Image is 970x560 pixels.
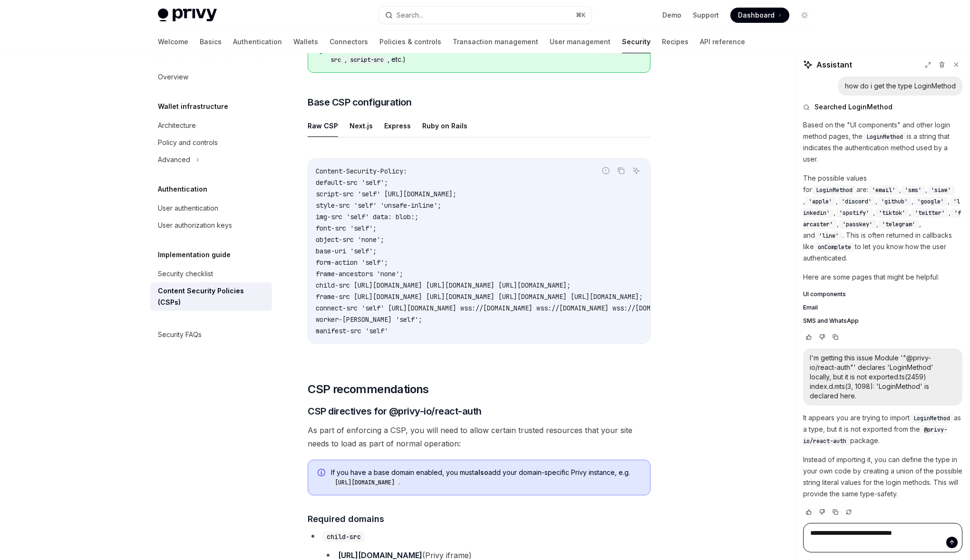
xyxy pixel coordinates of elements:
[946,537,958,548] button: Send message
[316,235,384,244] span: object-src 'none';
[803,412,962,446] p: It appears you are trying to import as a type, but it is not exported from the package.
[318,469,327,478] svg: Info
[803,173,962,264] p: The possible values for are: , , , , , , , , , , , , , , and . This is often returned in callback...
[308,512,384,525] span: Required domains
[842,198,872,205] span: 'discord'
[803,317,962,325] a: SMS and WhatsApp
[622,30,650,53] a: Security
[158,220,232,231] div: User authorization keys
[803,290,962,298] a: UI components
[200,30,222,53] a: Basics
[158,9,217,22] img: light logo
[913,415,950,422] span: LoginMethod
[331,468,640,487] span: If you have a base domain enabled, you must add your domain-specific Privy instance, e.g. .
[379,30,441,53] a: Policies & controls
[150,134,272,151] a: Policy and controls
[881,198,908,205] span: 'github'
[150,117,272,134] a: Architecture
[872,186,895,194] span: 'email'
[158,120,196,131] div: Architecture
[803,209,961,228] span: 'farcaster'
[905,186,921,194] span: 'sms'
[803,317,859,325] span: SMS and WhatsApp
[316,167,407,175] span: Content-Security-Policy:
[915,209,945,217] span: 'twitter'
[730,8,789,23] a: Dashboard
[316,258,388,267] span: form-action 'self';
[150,326,272,343] a: Security FAQs
[158,268,213,280] div: Security checklist
[316,327,388,335] span: manifest-src 'self'
[158,203,218,214] div: User authentication
[843,221,873,228] span: 'passkey'
[453,30,538,53] a: Transaction management
[474,468,488,476] strong: also
[158,183,207,195] h5: Authentication
[917,198,944,205] span: 'google'
[158,30,188,53] a: Welcome
[308,96,411,109] span: Base CSP configuration
[882,221,915,228] span: 'telegram'
[316,315,422,324] span: worker-[PERSON_NAME] 'self';
[150,217,272,234] a: User authorization keys
[150,200,272,217] a: User authentication
[330,30,368,53] a: Connectors
[397,10,423,21] div: Search...
[378,7,592,24] button: Search...⌘K
[662,30,689,53] a: Recipes
[819,232,839,240] span: 'line'
[316,224,377,232] span: font-src 'self';
[630,164,642,177] button: Ask AI
[331,478,398,487] code: [URL][DOMAIN_NAME]
[816,59,852,70] span: Assistant
[293,30,318,53] a: Wallets
[866,133,903,141] span: LoginMethod
[158,285,266,308] div: Content Security Policies (CSPs)
[845,81,956,91] div: how do i get the type LoginMethod
[818,243,851,251] span: onComplete
[803,271,962,283] p: Here are some pages that might be helpful:
[879,209,905,217] span: 'tiktok'
[347,55,388,65] code: script-src
[150,68,272,86] a: Overview
[308,382,429,397] span: CSP recommendations
[738,10,775,20] span: Dashboard
[815,102,892,112] span: Searched LoginMethod
[316,190,456,198] span: script-src 'self' [URL][DOMAIN_NAME];
[316,292,643,301] span: frame-src [URL][DOMAIN_NAME] [URL][DOMAIN_NAME] [URL][DOMAIN_NAME] [URL][DOMAIN_NAME];
[316,270,403,278] span: frame-ancestors 'none';
[158,137,218,148] div: Policy and controls
[803,426,947,445] span: @privy-io/react-auth
[931,186,951,194] span: 'siwe'
[308,115,338,137] button: Raw CSP
[308,405,482,418] span: CSP directives for @privy-io/react-auth
[331,45,640,65] span: Remember to add your own domain to the relevant directives (e.g., add your domain to , , etc.)
[803,102,962,112] button: Searched LoginMethod
[797,8,812,23] button: Toggle dark mode
[839,209,869,217] span: 'spotify'
[158,329,202,340] div: Security FAQs
[331,45,635,65] code: connect-src
[615,164,627,177] button: Copy the contents from the code block
[803,198,960,217] span: 'linkedin'
[150,265,272,282] a: Security checklist
[600,164,612,177] button: Report incorrect code
[316,281,571,290] span: child-src [URL][DOMAIN_NAME] [URL][DOMAIN_NAME] [URL][DOMAIN_NAME];
[816,186,853,194] span: LoginMethod
[550,30,611,53] a: User management
[803,119,962,165] p: Based on the "UI components" and other login method pages, the is a string that indicates the aut...
[803,454,962,500] p: Instead of importing it, you can define the type in your own code by creating a union of the poss...
[158,154,190,165] div: Advanced
[233,30,282,53] a: Authentication
[316,212,418,221] span: img-src 'self' data: blob:;
[576,11,586,19] span: ⌘ K
[809,198,832,205] span: 'apple'
[316,201,441,210] span: style-src 'self' 'unsafe-inline';
[384,115,411,137] button: Express
[810,353,956,401] div: I'm getting this issue Module '"@privy-io/react-auth"' declares 'LoginMethod' locally, but it is ...
[158,101,228,112] h5: Wallet infrastructure
[349,115,373,137] button: Next.js
[316,247,377,255] span: base-uri 'self';
[316,178,388,187] span: default-src 'self';
[158,249,231,261] h5: Implementation guide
